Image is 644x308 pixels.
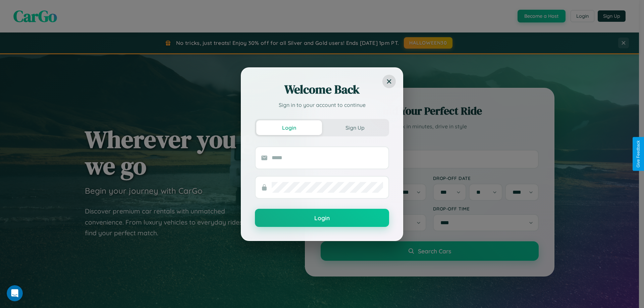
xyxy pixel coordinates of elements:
[322,120,388,135] button: Sign Up
[255,81,389,98] h2: Welcome Back
[255,101,389,109] p: Sign in to your account to continue
[256,120,322,135] button: Login
[255,209,389,227] button: Login
[636,140,641,168] div: Give Feedback
[7,285,23,301] iframe: Intercom live chat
